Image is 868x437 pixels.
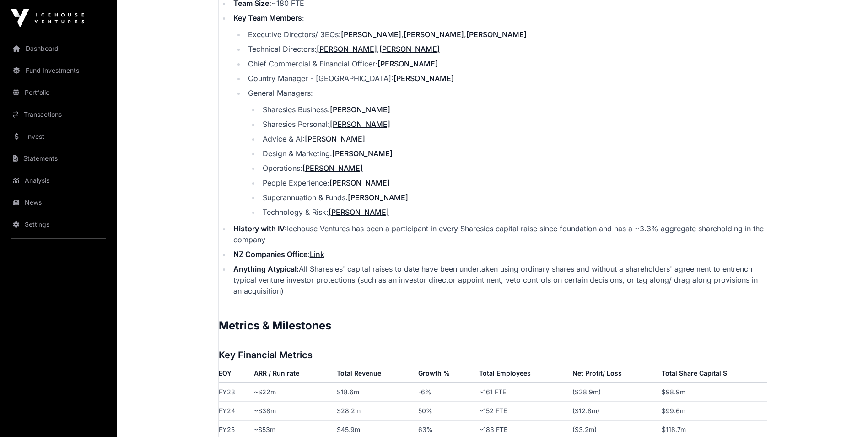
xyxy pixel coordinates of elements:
[330,105,390,114] a: [PERSON_NAME]
[250,401,333,420] td: ~$38m
[11,9,84,27] img: Icehouse Ventures Logo
[233,250,307,259] strong: NZ Companies Office
[475,368,568,383] th: Total Employees
[245,87,767,218] li: General Managers:
[658,368,767,383] th: Total Share Capital $
[415,401,476,420] td: 50%
[219,401,250,420] td: FY24
[7,38,110,59] a: Dashboard
[329,178,390,187] a: [PERSON_NAME]
[310,250,324,259] a: Link
[379,44,440,54] a: [PERSON_NAME]
[348,193,408,202] a: [PERSON_NAME]
[330,120,390,129] a: [PERSON_NAME]
[569,368,658,383] th: Net Profit/ Loss
[7,148,110,169] a: Statements
[7,82,110,103] a: Portfolio
[329,208,389,217] a: [PERSON_NAME]
[415,368,476,383] th: Growth %
[250,368,333,383] th: ARR / Run rate
[233,13,302,22] strong: Key Team Members
[260,207,767,218] li: Technology & Risk:
[658,382,767,401] td: $98.9m
[260,119,767,130] li: Sharesies Personal:
[231,263,767,296] li: All Sharesies' capital raises to date have been undertaken using ordinary shares and without a sh...
[305,134,365,143] a: [PERSON_NAME]
[475,382,568,401] td: ~161 FTE
[7,60,110,81] a: Fund Investments
[415,382,476,401] td: -6%
[7,192,110,213] a: News
[260,133,767,144] li: Advice & AI:
[245,44,767,55] li: Technical Directors: ,
[219,318,767,333] h2: Metrics & Milestones
[231,249,767,260] li: :
[219,348,767,362] h3: Key Financial Metrics
[7,104,110,125] a: Transactions
[341,30,401,39] a: [PERSON_NAME]
[219,382,250,401] td: FY23
[260,148,767,159] li: Design & Marketing:
[245,29,767,40] li: Executive Directors/ 3EOs: , ,
[569,382,658,401] td: ($28.9m)
[7,126,110,147] a: Invest
[231,223,767,245] li: Icehouse Ventures has been a participant in every Sharesies capital raise since foundation and ha...
[250,382,333,401] td: ~$22m
[245,73,767,84] li: Country Manager - [GEOGRAPHIC_DATA]:
[7,214,110,235] a: Settings
[475,401,568,420] td: ~152 FTE
[260,104,767,115] li: Sharesies Business:
[569,401,658,420] td: ($12.8m)
[219,368,250,383] th: EOY
[245,58,767,69] li: Chief Commercial & Financial Officer:
[302,164,363,173] a: [PERSON_NAME]
[332,149,393,158] a: [PERSON_NAME]
[466,30,527,39] a: [PERSON_NAME]
[317,44,377,54] a: [PERSON_NAME]
[394,74,454,83] a: [PERSON_NAME]
[333,368,415,383] th: Total Revenue
[231,12,767,218] li: :
[377,59,438,68] a: [PERSON_NAME]
[260,177,767,188] li: People Experience:
[822,393,868,437] iframe: Chat Widget
[333,382,415,401] td: $18.6m
[7,170,110,191] a: Analysis
[333,401,415,420] td: $28.2m
[233,264,299,273] strong: Anything Atypical:
[233,224,287,233] strong: History with IV:
[260,192,767,203] li: Superannuation & Funds:
[260,163,767,174] li: Operations:
[404,30,464,39] a: [PERSON_NAME]
[658,401,767,420] td: $99.6m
